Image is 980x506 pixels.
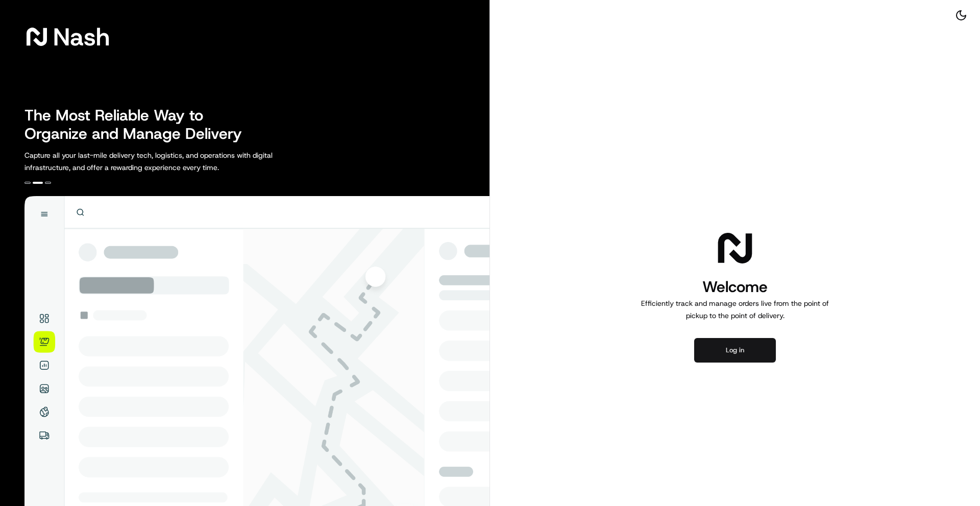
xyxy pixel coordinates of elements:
[637,277,833,297] h1: Welcome
[637,297,833,322] p: Efficiently track and manage orders live from the point of pickup to the point of delivery.
[53,27,110,47] span: Nash
[694,338,776,363] button: Log in
[24,106,253,143] h2: The Most Reliable Way to Organize and Manage Delivery
[24,149,318,174] p: Capture all your last-mile delivery tech, logistics, and operations with digital infrastructure, ...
